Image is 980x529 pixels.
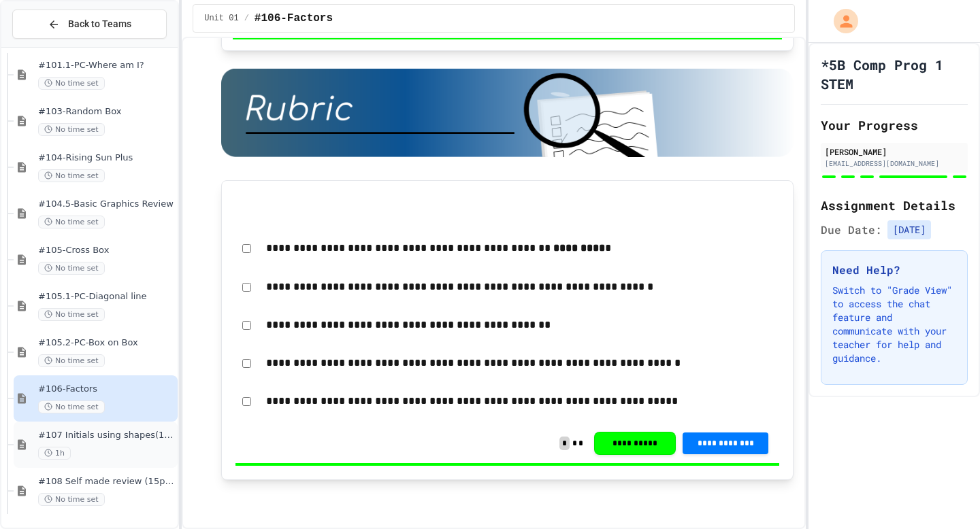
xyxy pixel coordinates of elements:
p: Switch to "Grade View" to access the chat feature and communicate with your teacher for help and ... [832,284,956,365]
div: [PERSON_NAME] [825,146,964,158]
span: Back to Teams [68,17,131,31]
h2: Assignment Details [821,196,968,215]
span: / [244,13,249,24]
span: Due Date: [821,222,882,238]
span: #105.1-PC-Diagonal line [38,291,175,303]
span: #105.2-PC-Box on Box [38,337,175,349]
span: #101.1-PC-Where am I? [38,60,175,71]
span: No time set [38,400,105,413]
span: #103-Random Box [38,106,175,118]
span: No time set [38,77,105,90]
div: [EMAIL_ADDRESS][DOMAIN_NAME] [825,158,964,169]
span: [DATE] [887,220,931,239]
span: #106-Factors [255,10,333,27]
button: Back to Teams [12,10,167,39]
span: No time set [38,308,105,321]
span: #107 Initials using shapes(11pts) [38,430,175,441]
span: #104.5-Basic Graphics Review [38,199,175,210]
span: No time set [38,169,105,182]
h1: *5B Comp Prog 1 STEM [821,55,968,93]
h3: Need Help? [832,262,956,278]
span: #105-Cross Box [38,245,175,256]
span: No time set [38,493,105,506]
span: 1h [38,447,71,460]
span: #106-Factors [38,383,175,395]
h2: Your Progress [821,116,968,135]
div: My Account [819,5,862,37]
span: #108 Self made review (15pts) [38,476,175,488]
span: #104-Rising Sun Plus [38,152,175,164]
span: No time set [38,123,105,136]
span: No time set [38,216,105,228]
span: No time set [38,262,105,275]
span: Unit 01 [204,13,238,24]
span: No time set [38,354,105,367]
